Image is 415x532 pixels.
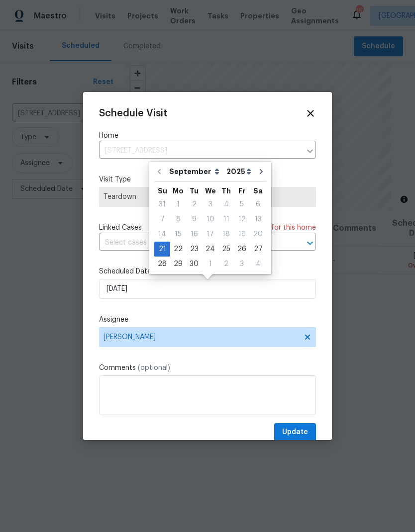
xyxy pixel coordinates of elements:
[186,227,202,241] div: 16
[170,212,186,227] div: Mon Sep 08 2025
[234,227,250,242] div: Fri Sep 19 2025
[152,162,167,181] button: Go to previous month
[99,175,316,184] label: Visit Type
[170,227,186,242] div: Mon Sep 15 2025
[234,227,250,241] div: 19
[154,212,170,227] div: Sun Sep 07 2025
[234,197,250,212] div: Fri Sep 05 2025
[250,197,266,211] div: 6
[154,212,170,226] div: 7
[186,242,202,256] div: 23
[234,257,250,271] div: 3
[202,242,218,256] div: 24
[186,197,202,211] div: 2
[190,187,199,194] abbr: Tuesday
[218,242,234,256] div: 25
[303,236,317,250] button: Open
[250,257,266,271] div: 4
[250,212,266,226] div: 13
[186,242,202,257] div: Tue Sep 23 2025
[202,227,218,242] div: Wed Sep 17 2025
[202,257,218,271] div: 1
[154,227,170,242] div: Sun Sep 14 2025
[99,363,316,373] label: Comments
[218,197,234,211] div: 4
[218,212,234,227] div: Thu Sep 11 2025
[154,227,170,241] div: 14
[234,212,250,226] div: 12
[250,227,266,242] div: Sat Sep 20 2025
[218,257,234,271] div: Thu Oct 02 2025
[170,257,186,271] div: Mon Sep 29 2025
[186,227,202,242] div: Tue Sep 16 2025
[173,187,184,194] abbr: Monday
[234,242,250,257] div: Fri Sep 26 2025
[234,257,250,271] div: Fri Oct 03 2025
[167,164,224,179] select: Month
[154,242,170,257] div: Sun Sep 21 2025
[154,242,170,256] div: 21
[104,333,299,341] span: [PERSON_NAME]
[250,242,266,256] div: 27
[99,131,316,141] label: Home
[202,212,218,227] div: Wed Sep 10 2025
[154,197,170,212] div: Sun Aug 31 2025
[186,257,202,271] div: Tue Sep 30 2025
[170,242,186,256] div: 22
[218,197,234,212] div: Thu Sep 04 2025
[224,164,254,179] select: Year
[202,242,218,257] div: Wed Sep 24 2025
[218,227,234,241] div: 18
[218,242,234,257] div: Thu Sep 25 2025
[170,197,186,211] div: 1
[99,279,316,299] input: M/D/YYYY
[218,257,234,271] div: 2
[99,235,288,251] input: Select cases
[250,197,266,212] div: Sat Sep 06 2025
[154,257,170,271] div: Sun Sep 28 2025
[154,197,170,211] div: 31
[186,197,202,212] div: Tue Sep 02 2025
[221,187,231,194] abbr: Thursday
[234,197,250,211] div: 5
[186,212,202,226] div: 9
[202,227,218,241] div: 17
[99,266,316,276] label: Scheduled Date
[218,212,234,226] div: 11
[99,223,142,233] span: Linked Cases
[186,257,202,271] div: 30
[202,212,218,226] div: 10
[170,257,186,271] div: 29
[138,364,170,371] span: (optional)
[170,212,186,226] div: 8
[99,315,316,325] label: Assignee
[154,257,170,271] div: 28
[158,187,167,194] abbr: Sunday
[218,227,234,242] div: Thu Sep 18 2025
[202,257,218,271] div: Wed Oct 01 2025
[253,187,263,194] abbr: Saturday
[202,197,218,212] div: Wed Sep 03 2025
[234,212,250,227] div: Fri Sep 12 2025
[254,162,269,181] button: Go to next month
[170,197,186,212] div: Mon Sep 01 2025
[250,227,266,241] div: 20
[250,242,266,257] div: Sat Sep 27 2025
[250,257,266,271] div: Sat Oct 04 2025
[282,426,308,439] span: Update
[205,187,216,194] abbr: Wednesday
[104,192,311,202] span: Teardown
[202,197,218,211] div: 3
[274,423,316,442] button: Update
[250,212,266,227] div: Sat Sep 13 2025
[305,108,316,119] span: Close
[170,242,186,257] div: Mon Sep 22 2025
[99,108,167,118] span: Schedule Visit
[186,212,202,227] div: Tue Sep 09 2025
[170,227,186,241] div: 15
[99,143,301,159] input: Enter in an address
[234,242,250,256] div: 26
[238,187,245,194] abbr: Friday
